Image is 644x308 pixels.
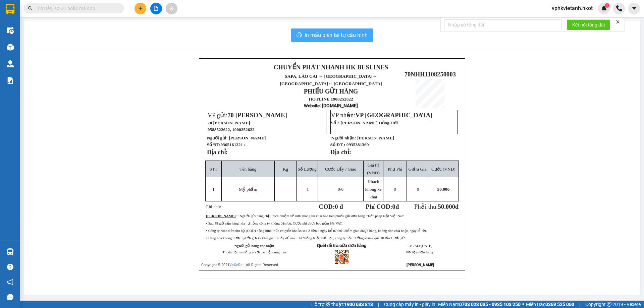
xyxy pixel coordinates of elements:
a: VeXeRe [229,263,243,267]
span: Giá trị (VNĐ) [367,163,380,175]
span: 70 [PERSON_NAME] [227,112,287,119]
span: • Công ty hoàn tiền thu hộ (COD) bằng hình thức chuyển khoản sau 2 đến 3 ngày kể từ thời điểm gia... [206,229,427,233]
strong: 0369 525 060 [545,302,574,307]
span: close [615,19,620,24]
button: aim [166,3,177,14]
span: plus [138,6,143,11]
span: aim [169,6,174,11]
strong: COD: [319,203,343,210]
img: logo [204,69,237,103]
span: ↔ [GEOGRAPHIC_DATA] [280,74,382,86]
strong: NV tạo đơn hàng [406,250,433,254]
strong: Quét để tra cứu đơn hàng [317,243,366,248]
span: Tôi đã đọc và đồng ý với các nội dung trên [222,250,286,254]
span: 13:32:43 [DATE] [407,244,432,248]
span: printer [297,32,302,39]
strong: CHUYỂN PHÁT NHANH HK BUSLINES [274,64,388,71]
span: [PERSON_NAME] [229,135,266,140]
span: VP [GEOGRAPHIC_DATA] [356,112,433,119]
span: Số Lượng [298,167,317,172]
img: warehouse-icon [7,248,14,255]
span: Ghi chú: [206,204,221,209]
span: 1 [307,187,309,192]
span: question-circle [7,264,13,270]
span: 0365161221 / [220,142,245,147]
span: 0588522622, 1900252622 [208,127,255,132]
span: SAPA, LÀO CAI ↔ [GEOGRAPHIC_DATA] [280,74,382,86]
strong: Địa chỉ: [330,148,351,156]
strong: Người gửi: [207,135,228,140]
span: ↔ [GEOGRAPHIC_DATA] [328,81,382,86]
strong: 1900 633 818 [344,302,373,307]
span: Cước Lấy / Giao [325,167,356,172]
span: Website [304,103,320,108]
span: message [7,294,13,300]
span: 0 [392,203,395,210]
span: 50.000 [438,203,455,210]
span: Mỹ phẩm [239,187,257,192]
strong: HOTLINE 1900252622 [309,97,353,102]
img: warehouse-icon [7,60,14,67]
strong: 0708 023 035 - 0935 103 250 [459,302,521,307]
span: Kết nối tổng đài [572,21,605,28]
span: • Hàng hóa không được người gửi kê khai giá trị đầy đủ mà bị hư hỏng hoặc thất lạc, công ty bồi t... [206,236,407,240]
strong: Người nhận: [331,135,356,140]
span: /0 [338,187,343,192]
strong: [PERSON_NAME] [206,214,235,218]
span: file-add [154,6,158,11]
strong: : [DOMAIN_NAME] [304,103,358,108]
input: Tìm tên, số ĐT hoặc mã đơn [37,5,116,12]
span: Hỗ trợ kỹ thuật: [311,301,373,308]
strong: Người gửi hàng xác nhận [234,244,274,248]
span: Phải thu: [414,203,459,210]
input: Nhập số tổng đài [444,19,561,30]
span: [PERSON_NAME] [357,135,394,140]
span: caret-down [631,5,637,11]
span: 0 [417,187,419,192]
span: | [579,301,580,308]
span: Miền Nam [438,301,521,308]
span: Miền Bắc [526,301,574,308]
strong: PHIẾU GỬI HÀNG [304,88,358,95]
sup: 1 [605,3,609,8]
span: Kg [283,167,288,172]
span: ⚪️ [522,303,524,306]
span: Giảm Giá [408,167,426,172]
img: solution-icon [7,77,14,84]
span: | [378,301,379,308]
strong: [PERSON_NAME] [407,263,434,267]
span: Cung cấp máy in - giấy in: [384,301,436,308]
button: file-add [150,3,162,14]
button: plus [135,3,146,14]
span: VP gửi: [208,112,287,119]
span: Copyright © 2021 – All Rights Reserved [201,263,278,267]
span: 0935381369 [346,142,369,147]
span: VP nhận: [331,112,433,119]
span: In mẫu biên lai tự cấu hình [305,31,368,39]
span: Số 2 [PERSON_NAME] Đồng Hới [331,120,398,125]
img: phone-icon [616,5,622,11]
strong: Số ĐT: [207,142,245,147]
span: 0 [338,187,340,192]
span: 70NHH1108250003 [405,71,456,78]
span: Khách không kê khai [365,179,381,199]
button: printerIn mẫu biên lai tự cấu hình [291,28,373,42]
img: icon-new-feature [601,5,607,11]
span: 70 [PERSON_NAME] [208,120,250,125]
span: đ [455,203,459,210]
span: Cước (VNĐ) [431,167,455,172]
span: Tên hàng [239,167,256,172]
img: warehouse-icon [7,44,14,51]
span: notification [7,279,13,285]
span: 1 [212,187,215,192]
span: 0 đ [335,203,343,210]
span: copyright [607,302,611,307]
span: • Sau 48 giờ nếu hàng hóa hư hỏng công ty không đền bù, Cước phí chưa bao gồm 8% VAT. [206,222,342,225]
strong: Địa chỉ: [207,148,228,156]
button: Kết nối tổng đài [567,19,610,30]
span: 0 [394,187,396,192]
button: caret-down [628,3,640,14]
span: search [28,6,33,11]
span: 50.000 [437,187,450,192]
span: Phụ Phí [388,167,402,172]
